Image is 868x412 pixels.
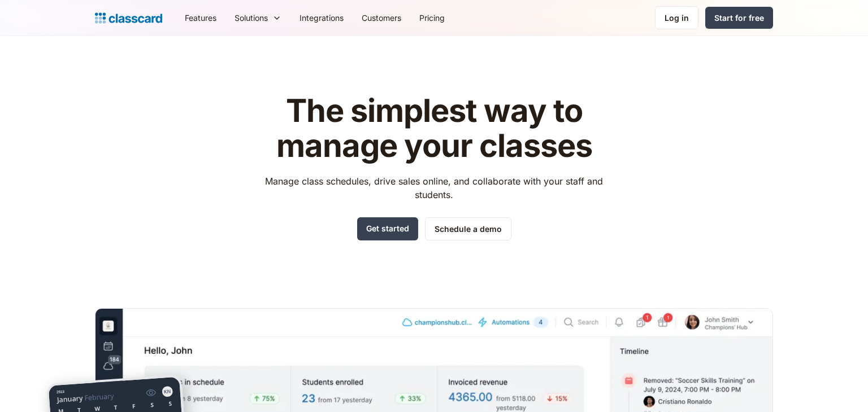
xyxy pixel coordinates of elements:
a: Schedule a demo [425,217,511,240]
div: Start for free [714,12,764,24]
a: Pricing [410,5,454,30]
a: Get started [357,217,418,240]
a: Customers [353,5,410,30]
a: home [95,10,162,26]
a: Features [176,5,225,30]
div: Solutions [235,12,268,24]
a: Start for free [705,7,773,29]
a: Integrations [290,5,353,30]
p: Manage class schedules, drive sales online, and collaborate with your staff and students. [255,174,614,201]
div: Log in [665,12,689,24]
div: Solutions [225,5,290,30]
h1: The simplest way to manage your classes [255,94,614,163]
a: Log in [655,6,698,29]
